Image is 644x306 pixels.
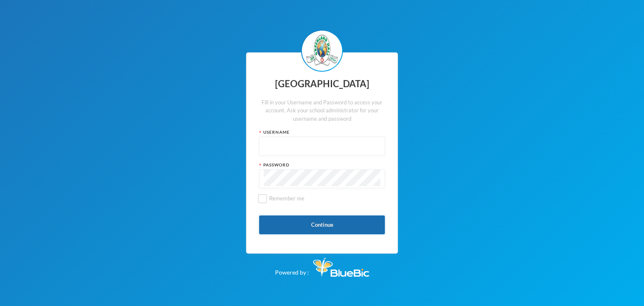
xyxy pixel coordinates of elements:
button: Continue [259,215,385,234]
div: Powered by : [275,254,369,277]
div: Username [259,129,385,135]
span: Remember me [266,195,308,202]
div: Fill in your Username and Password to access your account. Ask your school administrator for your... [259,99,385,123]
div: Password [259,162,385,168]
div: [GEOGRAPHIC_DATA] [259,76,385,92]
img: Bluebic [313,258,369,277]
